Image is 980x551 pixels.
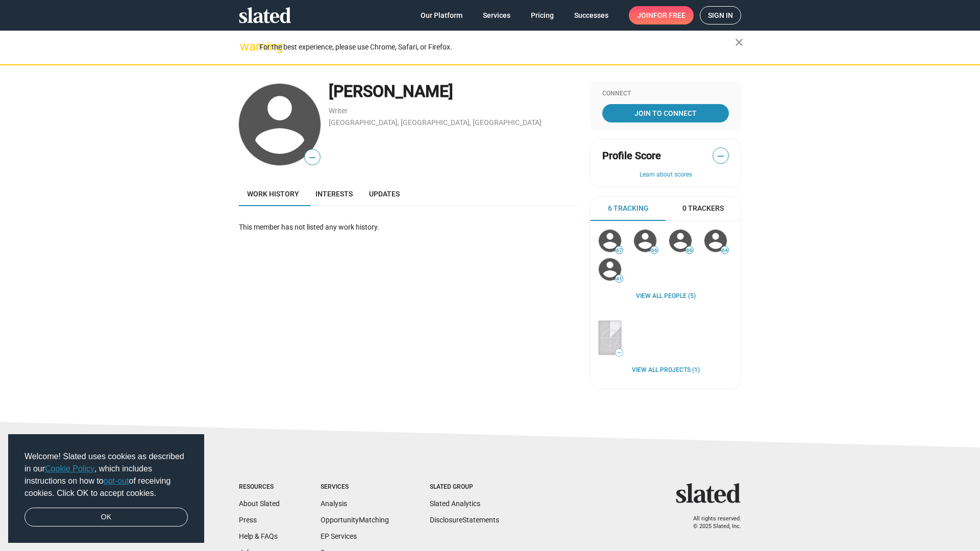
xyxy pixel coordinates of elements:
a: DisclosureStatements [430,516,499,524]
span: 66 [686,247,693,254]
span: Sign in [708,7,733,24]
span: — [305,151,320,164]
a: opt-out [104,477,129,485]
span: — [713,149,728,163]
div: This member has not listed any work history. [239,222,580,232]
span: — [616,350,623,356]
a: OpportunityMatching [321,516,389,524]
a: View all People (5) [636,292,696,300]
div: Connect [602,90,729,98]
a: [GEOGRAPHIC_DATA], [GEOGRAPHIC_DATA], [GEOGRAPHIC_DATA] [329,118,542,127]
span: 67 [616,247,623,254]
a: About Slated [239,499,280,508]
span: Welcome! Slated uses cookies as described in our , which includes instructions on how to of recei... [24,450,188,499]
mat-icon: close [733,36,745,48]
a: Work history [239,182,307,206]
div: Resources [239,483,280,491]
a: Cookie Policy [45,464,94,473]
span: Join [637,6,685,24]
a: Pricing [523,6,562,24]
span: Interests [315,190,353,198]
span: 66 [651,247,658,254]
a: View all Projects (1) [632,366,700,374]
a: Interests [307,182,361,206]
span: 41 [616,276,623,282]
a: Analysis [321,499,347,508]
a: Sign in [700,6,741,24]
span: 0 Trackers [682,204,724,213]
div: Slated Group [430,483,499,491]
a: Joinfor free [629,6,694,24]
a: Services [475,6,519,24]
span: Join To Connect [604,104,727,122]
span: Work history [247,190,299,198]
span: for free [653,6,685,24]
a: Slated Analytics [430,499,480,508]
span: Our Platform [421,6,462,24]
a: Help & FAQs [239,532,278,540]
a: Join To Connect [602,104,729,122]
a: Our Platform [412,6,471,24]
a: Updates [361,182,408,206]
a: Writer [329,107,348,115]
div: [PERSON_NAME] [329,81,580,103]
span: 64 [721,247,728,254]
p: All rights reserved. © 2025 Slated, Inc. [682,515,741,530]
div: Services [321,483,389,491]
button: Learn about scores [602,171,729,179]
a: EP Services [321,532,357,540]
a: dismiss cookie message [24,508,188,527]
span: Services [483,6,510,24]
span: Profile Score [602,149,661,163]
span: 6 Tracking [608,204,649,213]
mat-icon: warning [240,40,252,53]
span: Successes [574,6,608,24]
span: Updates [369,190,400,198]
a: Press [239,516,257,524]
div: For the best experience, please use Chrome, Safari, or Firefox. [259,40,735,54]
div: cookieconsent [8,434,204,543]
a: Successes [566,6,617,24]
span: Pricing [531,6,554,24]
